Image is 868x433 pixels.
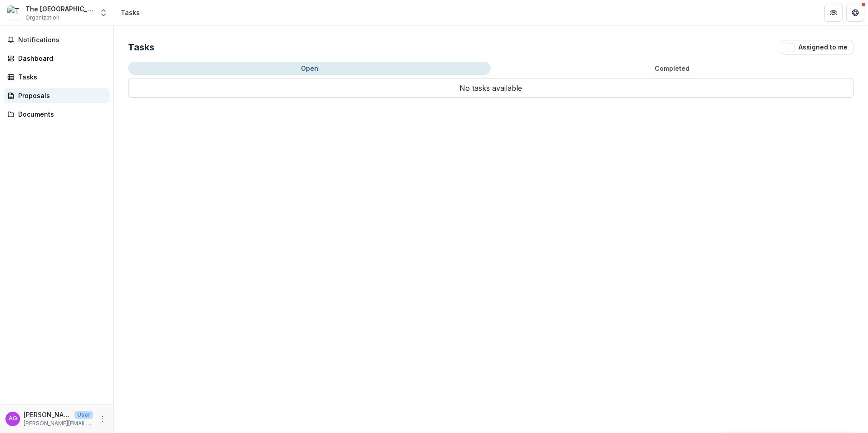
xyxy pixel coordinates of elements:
[18,36,106,44] span: Notifications
[74,411,93,419] p: User
[117,6,143,19] nav: breadcrumb
[97,413,108,424] button: More
[4,107,109,122] a: Documents
[24,410,71,419] p: [PERSON_NAME]
[97,4,110,22] button: Open entity switcher
[25,14,59,22] span: Organization
[846,4,864,22] button: Get Help
[4,88,109,103] a: Proposals
[491,62,853,75] button: Completed
[9,416,17,422] div: Amy Gerald
[781,40,853,54] button: Assigned to me
[18,72,102,82] div: Tasks
[18,109,102,119] div: Documents
[4,33,109,47] button: Notifications
[18,91,102,100] div: Proposals
[128,42,154,53] h2: Tasks
[25,4,94,14] div: The [GEOGRAPHIC_DATA]
[7,5,22,20] img: The University of Tulsa
[128,62,491,75] button: Open
[121,8,140,17] div: Tasks
[4,51,109,66] a: Dashboard
[128,79,853,98] p: No tasks available
[824,4,843,22] button: Partners
[18,54,102,63] div: Dashboard
[24,419,93,428] p: [PERSON_NAME][EMAIL_ADDRESS][DOMAIN_NAME]
[4,69,109,84] a: Tasks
